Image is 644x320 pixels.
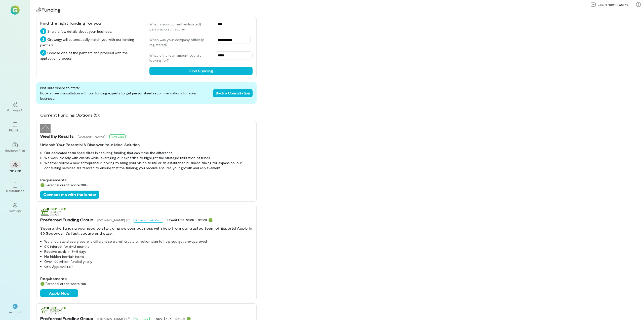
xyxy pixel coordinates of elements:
[97,218,130,223] a: [DOMAIN_NAME]
[40,177,253,183] div: Requirements:
[6,199,24,217] a: Settings
[97,218,125,222] span: [DOMAIN_NAME]
[40,183,253,188] div: Personal credit score: 700 +
[9,209,21,213] div: Settings
[40,142,253,147] div: Unleash Your Potential & Discover Your Ideal Solution
[40,217,93,223] span: Preferred Funding Group
[40,306,66,315] img: Preferred Funding Group
[44,155,253,160] li: We work closely with clients while leveraging our expertise to highlight the strategic utilizatio...
[40,36,46,42] div: 2
[9,128,21,132] div: Planning
[40,191,99,199] button: Connect me with the lender
[40,226,253,236] div: Secure the funding you need to start or grow your business with help from our trusted team of Exp...
[40,133,74,139] span: Wealthy Results
[7,108,23,112] div: Growegy AI
[44,244,253,249] li: 0% interest for 6-12 months
[40,28,46,34] div: 1
[9,310,21,314] div: Account
[10,168,21,172] div: Funding
[6,158,24,176] a: Funding
[167,218,213,223] div: Credit limit: $50K - $150K
[44,160,253,170] li: Whether you're a new entrepreneur looking to bring your vision to life or an established business...
[6,189,24,193] div: Marketplace
[44,239,253,244] li: We understand every score is different so we will create an action plan to help you get pre-appro...
[5,148,25,152] div: Business Plan
[40,281,253,286] div: Personal credit score: 700 +
[6,179,24,197] a: Marketplace
[41,7,61,13] span: Funding
[598,2,628,7] span: Learn how it works
[40,124,51,133] img: Wealthy Results
[44,254,253,259] li: No hidden fee-fair terms
[40,183,45,187] span: 🟢
[40,28,141,34] div: Share a few details about your business.
[40,36,141,48] div: Growegy will automatically match you with our lending partners.
[40,208,66,217] img: Preferred Funding Group
[149,37,210,47] label: When was your company officially registered?
[6,118,24,136] a: Planning
[40,20,141,26] div: Find the right funding for you
[40,281,45,286] span: 🟢
[149,67,253,75] button: Find Funding
[134,218,163,223] div: Business Credit Card
[44,259,253,264] li: Over 100 million funded yearly
[6,138,24,156] a: Business Plan
[44,249,253,254] li: Receive cards in 7-15 days
[149,53,210,63] label: What is the loan amount you are looking for?
[40,50,141,61] div: Choose one of the partners and proceed with the application process.
[78,135,105,138] span: [DOMAIN_NAME]
[40,50,46,56] div: 3
[44,264,253,269] li: 95% Approval rate
[213,89,253,97] button: Book a Consultation
[44,150,253,155] li: Our dedicated team specializes in securing funding that can make the difference.
[216,91,250,95] span: Book a Consultation
[40,112,257,118] div: Current Funding Options (5):
[109,134,126,139] div: Term Loan
[149,22,210,32] label: What is your current (estimated) personal credit score?
[40,276,253,281] div: Requirements:
[36,82,257,104] div: Not sure where to start? Book a free consultation with our funding experts to get personalized re...
[208,218,213,222] span: 🟢
[40,289,78,297] button: Apply Now
[6,98,24,116] a: Growegy AI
